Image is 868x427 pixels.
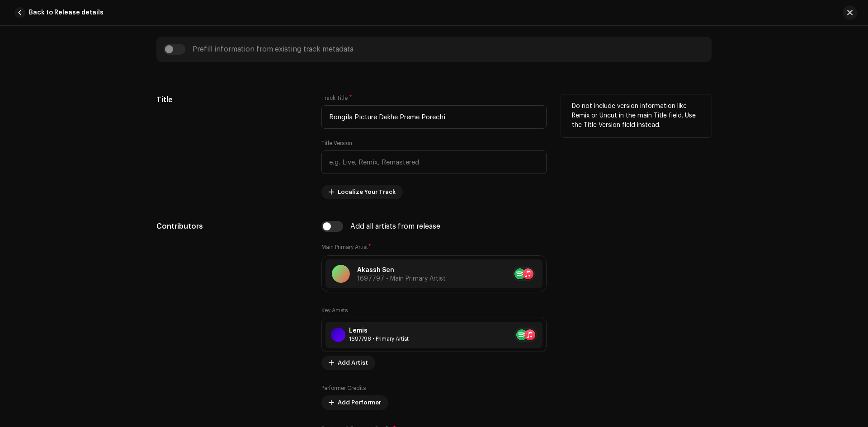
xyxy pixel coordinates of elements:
p: Do not include version information like Remix or Uncut in the main Title field. Use the Title Ver... [572,102,701,130]
button: Localize Your Track [321,185,403,199]
input: Enter the name of the track [321,105,547,129]
label: Title Version [321,140,352,147]
h5: Title [156,94,307,105]
h5: Contributors [156,221,307,232]
div: Primary Artist [349,335,409,343]
label: Track Title [321,94,352,102]
span: 1697797 • Main Primary Artist [357,276,446,282]
input: e.g. Live, Remix, Remastered [321,150,547,174]
p: Akassh Sen [357,266,446,275]
small: Main Primary Artist [321,244,368,250]
span: Add Artist [338,354,368,372]
button: Add Artist [321,356,375,370]
div: Lemis [349,327,409,334]
div: Add all artists from release [350,223,440,230]
label: Key Artists [321,307,348,314]
span: Localize Your Track [338,183,396,201]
